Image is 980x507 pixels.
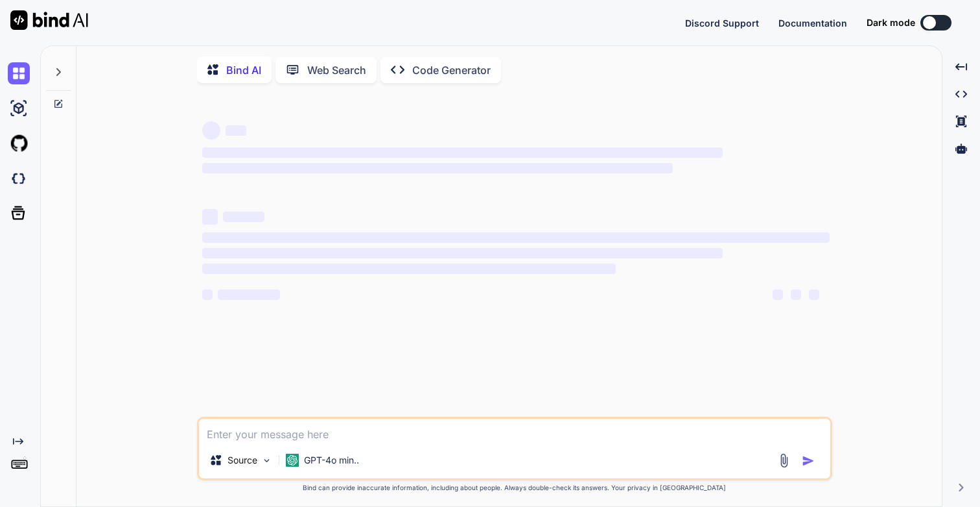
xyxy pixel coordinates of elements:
span: Dark mode [867,16,915,29]
img: ai-studio [8,97,30,119]
span: ‌ [202,147,723,158]
span: ‌ [202,248,723,258]
p: Bind can provide inaccurate information, including about people. Always double-check its answers.... [197,483,832,493]
span: ‌ [202,290,213,300]
span: ‌ [809,290,819,300]
span: ‌ [202,232,830,243]
p: GPT-4o min.. [304,454,359,467]
img: attachment [776,453,791,468]
button: Documentation [778,16,847,30]
p: Web Search [307,62,366,78]
img: GPT-4o mini [286,454,299,467]
img: githubLight [8,132,30,155]
p: Bind AI [226,62,261,78]
span: ‌ [218,290,280,300]
img: icon [802,454,815,467]
span: ‌ [791,290,801,300]
span: ‌ [202,163,673,173]
span: ‌ [226,125,246,136]
span: ‌ [202,209,218,225]
img: Pick Models [261,455,272,466]
button: Discord Support [685,16,759,30]
p: Source [227,454,257,467]
span: ‌ [202,121,220,140]
span: ‌ [202,264,616,274]
img: darkCloudIdeIcon [8,167,30,190]
span: Discord Support [685,18,759,29]
span: Documentation [778,18,847,29]
p: Code Generator [412,62,491,78]
span: ‌ [223,212,264,222]
img: chat [8,62,30,84]
img: Bind AI [10,10,88,30]
span: ‌ [773,290,783,300]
